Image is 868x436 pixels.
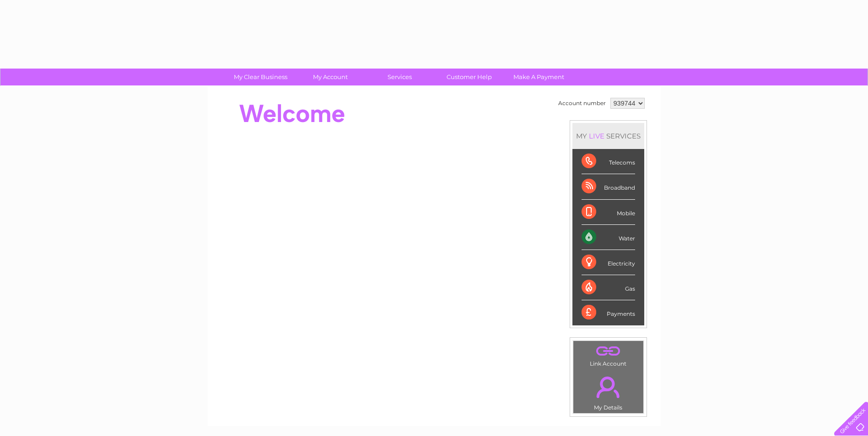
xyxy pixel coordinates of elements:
div: MY SERVICES [572,123,644,149]
a: Make A Payment [501,69,577,85]
a: My Account [292,69,368,85]
div: Electricity [582,250,635,275]
td: Account number [556,96,608,111]
div: Mobile [582,200,635,225]
div: Water [582,225,635,250]
td: Link Account [573,340,644,369]
div: Gas [582,275,635,300]
div: Broadband [582,174,635,199]
a: . [576,343,641,359]
a: My Clear Business [223,69,298,85]
td: My Details [573,369,644,414]
div: Payments [582,300,635,325]
div: LIVE [587,132,606,140]
a: Customer Help [431,69,507,85]
div: Telecoms [582,149,635,174]
a: Services [362,69,437,85]
a: . [576,371,641,403]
